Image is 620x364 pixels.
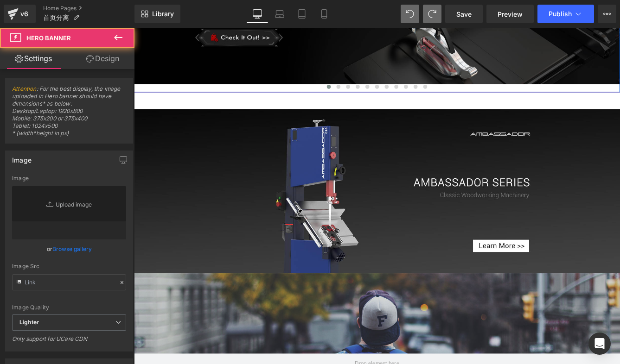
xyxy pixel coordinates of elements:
div: Image Src [12,263,126,270]
a: Tablet [291,5,313,23]
a: Laptop [268,5,291,23]
span: 首页分离 [43,14,69,21]
input: Link [12,274,126,290]
div: Image [12,175,126,182]
div: Open Intercom Messenger [588,333,611,355]
a: Browse gallery [52,241,92,257]
button: More [598,5,616,23]
div: or [12,244,126,254]
span: Preview [498,9,523,19]
a: Design [69,48,136,69]
a: Preview [486,5,534,23]
button: Publish [537,5,594,23]
div: Image [12,151,32,164]
span: Publish [549,10,572,18]
b: Lighter [19,319,39,326]
a: Attention [12,85,37,92]
button: Redo [423,5,441,23]
span: Hero Banner [26,34,71,42]
span: : For the best display, the image uploaded in Hero banner should have dimensions* as below: Deskt... [12,85,126,143]
span: Save [456,9,472,19]
span: Library [152,10,174,18]
div: Image Quality [12,304,126,311]
a: New Library [134,5,180,23]
a: v6 [4,5,36,23]
button: Undo [401,5,419,23]
a: Desktop [246,5,268,23]
a: Home Pages [43,5,134,12]
div: Only support for UCare CDN [12,335,126,349]
a: Mobile [313,5,335,23]
div: v6 [19,8,30,20]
